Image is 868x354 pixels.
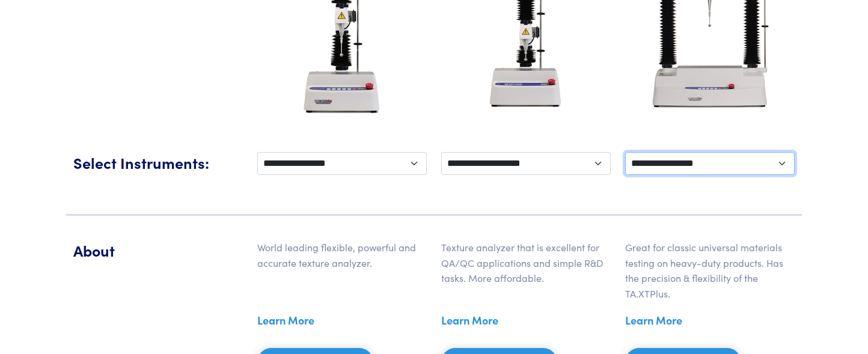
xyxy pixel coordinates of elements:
[73,240,243,261] h5: About
[625,240,795,301] p: Great for classic universal materials testing on heavy-duty products. Has the precision & flexibi...
[441,240,611,286] p: Texture analyzer that is excellent for QA/QC applications and simple R&D tasks. More affordable.
[625,311,682,329] a: Learn More
[441,311,498,329] a: Learn More
[257,311,314,329] a: Learn More
[73,152,243,173] h5: Select Instruments:
[257,240,427,270] p: World leading flexible, powerful and accurate texture analyzer.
